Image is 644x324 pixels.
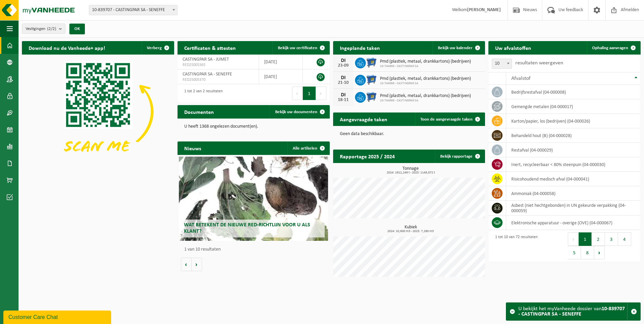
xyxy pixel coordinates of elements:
img: Download de VHEPlus App [22,55,174,169]
button: Previous [292,87,303,100]
span: 10-744966 - CASTINGPAR SA [380,99,471,103]
span: Ophaling aanvragen [592,46,628,50]
span: 10-839707 - CASTINGPAR SA - SENEFFE [89,5,177,15]
span: Afvalstof [511,76,530,81]
td: restafval (04-000029) [506,143,641,157]
a: Ophaling aanvragen [587,41,640,55]
div: DI [336,75,350,80]
count: (2/2) [47,27,56,31]
div: DI [336,92,350,98]
div: 1 tot 2 van 2 resultaten [181,86,223,101]
td: elektronische apparatuur - overige (OVE) (04-000067) [506,216,641,230]
h3: Tonnage [336,166,485,174]
button: 5 [568,246,581,259]
button: Previous [568,232,579,246]
span: Verberg [147,46,162,50]
h2: Documenten [178,105,221,118]
button: 4 [618,232,631,246]
label: resultaten weergeven [515,60,563,66]
span: RED25005370 [183,77,254,83]
span: 2024: 1912,249 t - 2025: 1149,872 t [336,171,485,174]
span: 10 [492,59,512,69]
h2: Certificaten & attesten [178,41,243,54]
span: Bekijk uw kalender [438,46,473,50]
td: [DATE] [259,55,303,69]
strong: 10-839707 - CASTINGPAR SA - SENEFFE [518,306,625,317]
td: gemengde metalen (04-000017) [506,99,641,114]
span: 10 [492,59,512,68]
td: risicohoudend medisch afval (04-000041) [506,172,641,186]
h2: Aangevraagde taken [333,112,394,126]
div: 23-09 [336,63,350,68]
td: karton/papier, los (bedrijven) (04-000026) [506,114,641,128]
button: Volgende [192,258,202,271]
button: Vestigingen(2/2) [22,24,65,34]
h2: Uw afvalstoffen [488,41,538,54]
div: DI [336,58,350,63]
div: 18-11 [336,98,350,102]
button: Verberg [141,41,173,55]
span: 10-744966 - CASTINGPAR SA [380,82,471,86]
div: 1 tot 10 van 72 resultaten [492,232,538,260]
td: bedrijfsrestafval (04-000008) [506,85,641,99]
p: U heeft 1368 ongelezen document(en). [184,124,323,129]
h2: Download nu de Vanheede+ app! [22,41,112,54]
button: Vorige [181,258,192,271]
iframe: chat widget [3,309,112,324]
button: Next [316,87,326,100]
button: 3 [605,232,618,246]
a: Bekijk uw certificaten [272,41,329,55]
span: CASTINGPAR SA - JUMET [183,57,229,62]
span: CASTINGPAR SA - SENEFFE [183,72,232,77]
span: 2024: 10,600 m3 - 2025: 7,280 m3 [336,230,485,233]
button: 1 [303,87,316,100]
span: Bekijk uw certificaten [278,46,317,50]
a: Bekijk uw documenten [270,105,329,119]
a: Bekijk uw kalender [432,41,484,55]
button: 8 [581,246,594,259]
h3: Kubiek [336,225,485,233]
span: 10-839707 - CASTINGPAR SA - SENEFFE [89,5,178,15]
span: Pmd (plastiek, metaal, drankkartons) (bedrijven) [380,59,471,64]
img: WB-0660-HPE-BE-01 [366,74,377,85]
span: Vestigingen [26,24,56,34]
span: Toon de aangevraagde taken [420,117,473,122]
span: Wat betekent de nieuwe RED-richtlijn voor u als klant? [184,222,310,234]
td: ammoniak (04-000058) [506,186,641,201]
button: OK [69,24,85,34]
div: 21-10 [336,80,350,85]
button: 2 [592,232,605,246]
a: Toon de aangevraagde taken [415,112,484,126]
span: Pmd (plastiek, metaal, drankkartons) (bedrijven) [380,93,471,99]
button: Next [594,246,605,259]
a: Alle artikelen [287,141,329,155]
img: WB-0660-HPE-BE-01 [366,57,377,68]
strong: [PERSON_NAME] [467,7,501,12]
span: RED25005365 [183,62,254,68]
td: inert, recycleerbaar < 80% steenpuin (04-000030) [506,157,641,172]
p: Geen data beschikbaar. [340,132,479,136]
td: [DATE] [259,69,303,84]
td: asbest (niet hechtgebonden) in UN gekeurde verpakking (04-000059) [506,201,641,216]
p: 1 van 10 resultaten [184,247,326,252]
span: Pmd (plastiek, metaal, drankkartons) (bedrijven) [380,76,471,82]
a: Bekijk rapportage [435,150,484,163]
a: Wat betekent de nieuwe RED-richtlijn voor u als klant? [179,157,328,241]
h2: Rapportage 2025 / 2024 [333,150,401,163]
h2: Ingeplande taken [333,41,387,54]
span: Bekijk uw documenten [275,110,317,114]
span: 10-744966 - CASTINGPAR SA [380,64,471,68]
td: behandeld hout (B) (04-000028) [506,128,641,143]
h2: Nieuws [178,141,208,155]
div: U bekijkt het myVanheede dossier van [518,303,627,320]
button: 1 [579,232,592,246]
img: WB-0660-HPE-BE-01 [366,91,377,102]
